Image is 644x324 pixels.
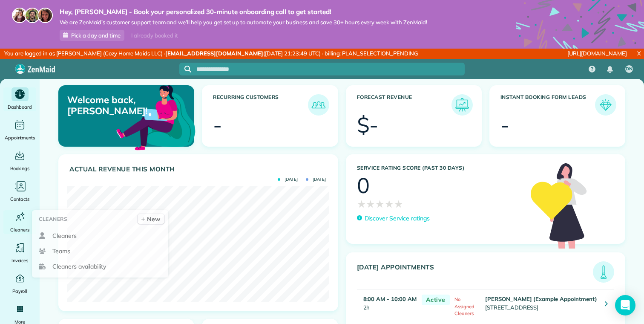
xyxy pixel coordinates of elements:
[12,287,28,295] span: Payroll
[3,149,36,173] a: Bookings
[3,118,36,142] a: Appointments
[626,66,632,72] span: DN
[454,96,471,113] img: icon_forecast_revenue-8c13a41c7ed35a8dcfafea3cbb826a0462acb37728057bba2d056411b612bbbe.png
[357,214,430,223] a: Discover Service ratings
[595,263,612,281] img: icon_todays_appointments-901f7ab196bb0bea1936b74009e4eb5ffbc2d2711fa7634e0d609ed5ef32b18b.png
[213,114,222,136] div: -
[8,103,32,111] span: Dashboard
[137,214,165,225] a: New
[363,295,417,302] strong: 8:00 AM - 10:00 AM
[67,94,150,117] p: Welcome back, [PERSON_NAME]!
[39,215,67,223] span: Cleaners
[37,8,53,23] img: michelle-19f622bdf1676172e81f8f8fba1fb50e276960ebfe0243fe18214015130c80e4.jpg
[357,94,451,116] h3: Forecast Revenue
[365,214,430,223] p: Discover Service ratings
[375,196,385,211] span: ★
[306,177,326,182] span: [DATE]
[357,263,593,283] h3: [DATE] Appointments
[35,228,165,243] a: Cleaners
[567,50,627,57] a: [URL][DOMAIN_NAME]
[500,114,509,136] div: -
[601,60,619,79] div: Notifications
[52,262,106,271] span: Cleaners availability
[3,241,36,265] a: Invoices
[310,96,327,113] img: icon_recurring_customers-cf858462ba22bcd05b5a5880d41d6543d210077de5bb9ebc9590e49fd87d84ed.png
[366,196,375,211] span: ★
[485,295,597,302] strong: [PERSON_NAME] (Example Appointment)
[69,165,329,173] h3: Actual Revenue this month
[385,196,394,211] span: ★
[10,195,29,203] span: Contacts
[71,32,121,39] span: Pick a day and time
[3,210,36,234] a: Cleaners
[500,94,595,116] h3: Instant Booking Form Leads
[357,289,417,321] td: 2h
[165,50,263,57] strong: [EMAIL_ADDRESS][DOMAIN_NAME]
[634,49,644,58] a: X
[147,215,160,223] span: New
[25,8,40,23] img: jorge-587dff0eeaa6aab1f244e6dc62b8924c3b6ad411094392a53c71c6c4a576187d.jpg
[11,256,29,265] span: Invoices
[10,164,30,173] span: Bookings
[357,114,379,136] div: $-
[357,165,523,171] h3: Service Rating score (past 30 days)
[278,177,298,182] span: [DATE]
[3,272,36,295] a: Payroll
[115,75,197,158] img: dashboard_welcome-42a62b7d889689a78055ac9021e634bf52bae3f8056760290aed330b23ab8690.png
[60,30,124,41] a: Pick a day and time
[179,66,191,72] button: Focus search
[483,289,598,321] td: [STREET_ADDRESS]
[126,30,183,41] div: I already booked it
[12,8,27,23] img: maria-72a9807cf96188c08ef61303f053569d2e2a8a1cde33d635c8a3ac13582a053d.jpg
[3,179,36,203] a: Contacts
[394,196,403,211] span: ★
[35,243,165,259] a: Teams
[615,295,635,315] div: Open Intercom Messenger
[3,87,36,111] a: Dashboard
[184,66,191,72] svg: Focus search
[5,133,35,142] span: Appointments
[10,226,29,234] span: Cleaners
[357,196,366,211] span: ★
[213,94,308,116] h3: Recurring Customers
[35,259,165,274] a: Cleaners availability
[454,296,474,316] span: No Assigned Cleaners
[597,96,614,113] img: icon_form_leads-04211a6a04a5b2264e4ee56bc0799ec3eb69b7e499cbb523a139df1d13a81ae0.png
[582,59,644,79] nav: Main
[357,175,370,196] div: 0
[52,247,70,255] span: Teams
[52,231,77,240] span: Cleaners
[60,8,427,16] strong: Hey, [PERSON_NAME] - Book your personalized 30-minute onboarding call to get started!
[60,19,427,26] span: We are ZenMaid’s customer support team and we’ll help you get set up to automate your business an...
[422,295,450,305] span: Active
